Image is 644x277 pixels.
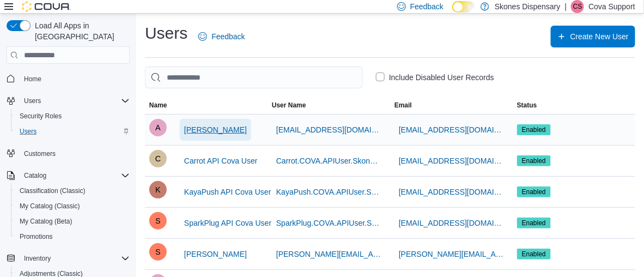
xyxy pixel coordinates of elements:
[184,218,271,228] span: SparkPlug API Cova User
[517,101,537,110] span: Status
[15,125,41,138] a: Users
[11,124,134,139] button: Users
[20,73,46,86] a: Home
[22,1,71,12] img: Cova
[276,186,381,197] span: KayaPush.COVA.APIUser.SkonesDispensary
[24,149,56,158] span: Customers
[155,212,161,230] span: S
[2,70,134,86] button: Home
[272,181,386,203] button: KayaPush.COVA.APIUser.SkonesDispensary
[155,243,161,261] span: S
[15,110,66,123] a: Security Roles
[20,147,60,160] a: Customers
[276,218,381,228] span: SparkPlug.COVA.APIUser.SkonesDispensary
[517,124,551,135] span: Enabled
[11,183,134,198] button: Classification (Classic)
[20,169,51,182] button: Catalog
[276,155,381,166] span: Carrot.COVA.APIUser.SkonesDispensary
[211,31,245,42] span: Feedback
[11,198,134,214] button: My Catalog (Classic)
[24,254,51,263] span: Inventory
[180,150,262,172] button: Carrot API Cova User
[20,232,53,241] span: Promotions
[272,150,386,172] button: Carrot.COVA.APIUser.SkonesDispensary
[570,31,629,42] span: Create New User
[376,71,494,84] label: Include Disabled User Records
[2,93,134,109] button: Users
[20,112,62,121] span: Security Roles
[31,20,130,42] span: Load All Apps in [GEOGRAPHIC_DATA]
[184,249,247,260] span: [PERSON_NAME]
[149,212,167,230] div: SparkPlug
[399,249,504,260] span: [PERSON_NAME][EMAIL_ADDRESS][DOMAIN_NAME]
[20,71,130,85] span: Home
[272,243,386,265] button: [PERSON_NAME][EMAIL_ADDRESS][DOMAIN_NAME]
[24,97,41,105] span: Users
[394,101,412,110] span: Email
[20,94,45,107] button: Users
[149,119,167,136] div: Adam
[15,184,90,197] a: Classification (Classic)
[145,22,187,44] h1: Users
[184,124,247,135] span: [PERSON_NAME]
[180,119,251,141] button: [PERSON_NAME]
[184,155,258,166] span: Carrot API Cova User
[11,109,134,124] button: Security Roles
[24,171,46,180] span: Catalog
[20,169,130,182] span: Catalog
[20,147,130,160] span: Customers
[149,181,167,198] div: KayaPush
[551,26,635,47] button: Create New User
[2,146,134,161] button: Customers
[517,249,551,260] span: Enabled
[517,218,551,228] span: Enabled
[399,155,504,166] span: [EMAIL_ADDRESS][DOMAIN_NAME]
[20,186,86,195] span: Classification (Classic)
[180,181,276,203] button: KayaPush API Cova User
[149,150,167,167] div: Carrot
[20,94,130,107] span: Users
[522,249,546,259] span: Enabled
[194,26,249,47] a: Feedback
[15,200,130,213] span: My Catalog (Classic)
[15,184,130,197] span: Classification (Classic)
[155,119,161,136] span: A
[394,150,508,172] button: [EMAIL_ADDRESS][DOMAIN_NAME]
[517,186,551,197] span: Enabled
[155,150,161,167] span: C
[276,249,381,260] span: [PERSON_NAME][EMAIL_ADDRESS][DOMAIN_NAME]
[184,186,271,197] span: KayaPush API Cova User
[20,252,55,265] button: Inventory
[15,230,130,243] span: Promotions
[24,75,41,83] span: Home
[410,1,443,12] span: Feedback
[394,212,508,234] button: [EMAIL_ADDRESS][DOMAIN_NAME]
[517,155,551,166] span: Enabled
[20,252,130,265] span: Inventory
[2,168,134,183] button: Catalog
[155,181,161,198] span: K
[394,181,508,203] button: [EMAIL_ADDRESS][DOMAIN_NAME]
[11,214,134,229] button: My Catalog (Beta)
[276,124,381,135] span: [EMAIL_ADDRESS][DOMAIN_NAME]
[15,230,57,243] a: Promotions
[522,187,546,197] span: Enabled
[180,212,276,234] button: SparkPlug API Cova User
[15,200,84,213] a: My Catalog (Classic)
[15,215,130,228] span: My Catalog (Beta)
[20,217,72,226] span: My Catalog (Beta)
[180,243,251,265] button: [PERSON_NAME]
[11,229,134,244] button: Promotions
[522,125,546,135] span: Enabled
[272,101,306,110] span: User Name
[2,251,134,266] button: Inventory
[149,101,167,110] span: Name
[399,124,504,135] span: [EMAIL_ADDRESS][DOMAIN_NAME]
[522,156,546,166] span: Enabled
[399,218,504,228] span: [EMAIL_ADDRESS][DOMAIN_NAME]
[149,243,167,261] div: Stephanie
[20,127,37,136] span: Users
[394,243,508,265] button: [PERSON_NAME][EMAIL_ADDRESS][DOMAIN_NAME]
[452,1,475,13] input: Dark Mode
[399,186,504,197] span: [EMAIL_ADDRESS][DOMAIN_NAME]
